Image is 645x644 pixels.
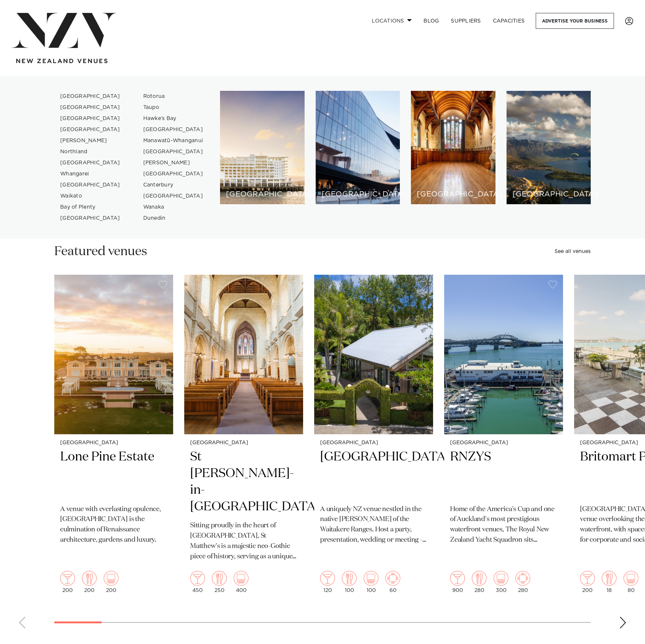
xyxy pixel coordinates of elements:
[580,571,595,593] div: 200
[60,440,167,446] small: [GEOGRAPHIC_DATA]
[322,191,394,198] h6: [GEOGRAPHIC_DATA]
[512,191,585,198] h6: [GEOGRAPHIC_DATA]
[82,571,97,586] img: dining.png
[487,13,531,29] a: Capacities
[602,571,617,593] div: 18
[366,13,418,29] a: Locations
[320,440,427,446] small: [GEOGRAPHIC_DATA]
[16,59,107,64] img: new-zealand-venues-text.png
[60,504,167,546] p: A venue with everlasting opulence, [GEOGRAPHIC_DATA] is the culmination of Renaissance architectu...
[445,13,487,29] a: SUPPLIERS
[54,202,126,213] a: Bay of Plenty
[54,243,147,260] h2: Featured venues
[54,275,173,599] a: [GEOGRAPHIC_DATA] Lone Pine Estate A venue with everlasting opulence, [GEOGRAPHIC_DATA] is the cu...
[190,521,297,562] p: Sitting proudly in the heart of [GEOGRAPHIC_DATA], St Matthew's is a majestic neo-Gothic piece of...
[104,571,119,593] div: 200
[212,571,227,593] div: 250
[494,571,508,586] img: theatre.png
[411,91,495,204] a: Christchurch venues [GEOGRAPHIC_DATA]
[60,571,75,593] div: 200
[234,571,248,586] img: theatre.png
[82,571,97,593] div: 200
[494,571,508,593] div: 300
[515,571,530,593] div: 280
[137,157,209,168] a: [PERSON_NAME]
[342,571,357,586] img: dining.png
[60,571,75,586] img: cocktail.png
[184,275,303,599] a: [GEOGRAPHIC_DATA] St [PERSON_NAME]-in-[GEOGRAPHIC_DATA] Sitting proudly in the heart of [GEOGRAPH...
[12,13,116,48] img: nzv-logo.png
[54,124,126,135] a: [GEOGRAPHIC_DATA]
[54,275,173,599] swiper-slide: 1 / 47
[450,571,465,586] img: cocktail.png
[418,13,445,29] a: BLOG
[472,571,487,593] div: 280
[190,571,205,586] img: cocktail.png
[580,571,595,586] img: cocktail.png
[190,571,205,593] div: 450
[536,13,614,29] a: Advertise your business
[316,91,400,204] a: Wellington venues [GEOGRAPHIC_DATA]
[444,275,563,599] a: [GEOGRAPHIC_DATA] RNZYS Home of the America's Cup and one of Auckland's most prestigious waterfro...
[54,168,126,179] a: Whangarei
[54,213,126,224] a: [GEOGRAPHIC_DATA]
[137,135,209,146] a: Manawatū-Whanganui
[444,275,563,599] swiper-slide: 4 / 47
[137,179,209,191] a: Canterbury
[212,571,227,586] img: dining.png
[385,571,400,586] img: meeting.png
[472,571,487,586] img: dining.png
[320,504,427,546] p: A uniquely NZ venue nestled in the native [PERSON_NAME] of the Waitakere Ranges. Host a party, pr...
[320,571,335,593] div: 120
[602,571,617,586] img: dining.png
[385,571,400,593] div: 60
[450,440,557,446] small: [GEOGRAPHIC_DATA]
[515,571,530,586] img: meeting.png
[54,191,126,202] a: Waikato
[54,102,126,113] a: [GEOGRAPHIC_DATA]
[137,213,209,224] a: Dunedin
[137,124,209,135] a: [GEOGRAPHIC_DATA]
[190,440,297,446] small: [GEOGRAPHIC_DATA]
[555,249,591,254] a: See all venues
[342,571,357,593] div: 100
[320,449,427,499] h2: [GEOGRAPHIC_DATA]
[60,449,167,499] h2: Lone Pine Estate
[54,135,126,146] a: [PERSON_NAME]
[54,157,126,168] a: [GEOGRAPHIC_DATA]
[54,113,126,124] a: [GEOGRAPHIC_DATA]
[137,91,209,102] a: Rotorua
[226,191,299,198] h6: [GEOGRAPHIC_DATA]
[184,275,303,599] swiper-slide: 2 / 47
[137,202,209,213] a: Wanaka
[137,102,209,113] a: Taupo
[137,191,209,202] a: [GEOGRAPHIC_DATA]
[137,146,209,157] a: [GEOGRAPHIC_DATA]
[450,504,557,546] p: Home of the America's Cup and one of Auckland's most prestigious waterfront venues, The Royal New...
[507,91,591,204] a: Queenstown venues [GEOGRAPHIC_DATA]
[624,571,638,586] img: theatre.png
[234,571,248,593] div: 400
[450,449,557,499] h2: RNZYS
[450,571,465,593] div: 900
[220,91,305,204] a: Auckland venues [GEOGRAPHIC_DATA]
[54,179,126,191] a: [GEOGRAPHIC_DATA]
[137,113,209,124] a: Hawke's Bay
[624,571,638,593] div: 80
[54,91,126,102] a: [GEOGRAPHIC_DATA]
[314,275,433,599] a: [GEOGRAPHIC_DATA] [GEOGRAPHIC_DATA] A uniquely NZ venue nestled in the native [PERSON_NAME] of th...
[314,275,433,599] swiper-slide: 3 / 47
[104,571,119,586] img: theatre.png
[417,191,490,198] h6: [GEOGRAPHIC_DATA]
[190,449,297,515] h2: St [PERSON_NAME]-in-[GEOGRAPHIC_DATA]
[137,168,209,179] a: [GEOGRAPHIC_DATA]
[364,571,378,586] img: theatre.png
[54,146,126,157] a: Northland
[364,571,378,593] div: 100
[320,571,335,586] img: cocktail.png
